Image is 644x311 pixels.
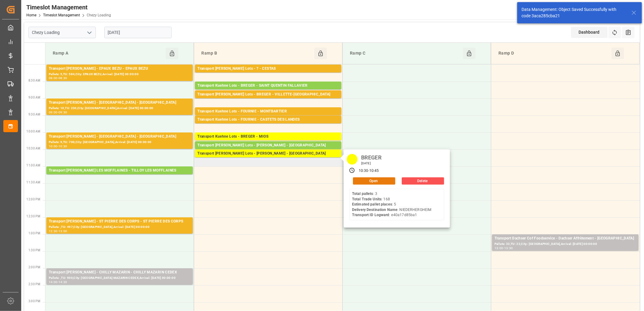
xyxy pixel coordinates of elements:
[29,96,40,99] span: 9:00 AM
[352,191,431,218] div: : 3 : 168 : 5 : NIEDERHERGHEIM : e40a17d85ba1
[197,66,339,72] div: Transport [PERSON_NAME] Lots - ? - CESTAS
[58,230,59,232] div: -
[49,281,58,283] div: 14:00
[352,192,373,196] b: Total pallets
[49,276,190,281] div: Pallets: ,TU: 900,City: [GEOGRAPHIC_DATA] MAZARIN CEDEX,Arrival: [DATE] 00:00:00
[49,174,190,179] div: Pallets: 2,TU: 141,City: TILLOY LES MOFFLAINES,Arrival: [DATE] 00:00:00
[571,27,608,38] div: Dashboard
[29,232,40,235] span: 1:00 PM
[58,111,59,114] div: -
[197,134,339,140] div: Transport Kuehne Lots - BREGER - MIOS
[197,157,339,162] div: Pallets: 3,TU: 168,City: [GEOGRAPHIC_DATA],Arrival: [DATE] 00:00:00
[352,197,381,201] b: Total Trade Units
[49,106,190,111] div: Pallets: 10,TU: 230,City: [GEOGRAPHIC_DATA],Arrival: [DATE] 00:00:00
[359,161,384,166] div: [DATE]
[26,130,40,133] span: 10:00 AM
[29,299,40,303] span: 3:00 PM
[522,6,626,19] div: Data Management: Object Saved Successfully with code 3aca285cba21
[49,230,58,232] div: 12:30
[359,168,368,174] div: 10:30
[49,140,190,145] div: Pallets: 9,TU: 700,City: [GEOGRAPHIC_DATA],Arrival: [DATE] 00:00:00
[197,89,339,94] div: Pallets: 4,TU: 56,City: [GEOGRAPHIC_DATA][PERSON_NAME],Arrival: [DATE] 00:00:00
[197,151,339,157] div: Transport [PERSON_NAME] Lots - [PERSON_NAME] - [GEOGRAPHIC_DATA]
[197,115,339,120] div: Pallets: 5,TU: 190,City: MONTBARTIER,Arrival: [DATE] 00:00:00
[197,72,339,77] div: Pallets: 17,TU: 156,City: [GEOGRAPHIC_DATA],Arrival: [DATE] 00:00:00
[58,77,59,79] div: -
[352,208,397,212] b: Delivery Destination Name
[197,142,339,149] div: Transport [PERSON_NAME] Lots - [PERSON_NAME] - [GEOGRAPHIC_DATA]
[26,147,40,150] span: 10:30 AM
[352,213,389,217] b: Transport ID Logward
[197,140,339,145] div: Pallets: ,TU: 305,City: MIOS,Arrival: [DATE] 00:00:00
[495,236,636,242] div: Transport Dachser Cof Foodservice - Dachser Affrètement - [GEOGRAPHIC_DATA]
[49,72,190,77] div: Pallets: 5,TU: 584,City: EPAUX BEZU,Arrival: [DATE] 00:00:00
[368,168,369,174] div: -
[49,100,190,106] div: Transport [PERSON_NAME] - [GEOGRAPHIC_DATA] - [GEOGRAPHIC_DATA]
[50,48,166,59] div: Ramp A
[59,145,67,148] div: 10:30
[58,145,59,148] div: -
[58,281,59,283] div: -
[29,113,40,116] span: 9:30 AM
[352,202,392,206] b: Estimated pallet places
[29,249,40,252] span: 1:30 PM
[197,109,339,115] div: Transport Kuehne Lots - FOURNIE - MONTBARTIER
[26,13,36,17] a: Home
[197,149,339,154] div: Pallets: 7,TU: 136,City: [GEOGRAPHIC_DATA],Arrival: [DATE] 00:00:00
[369,168,379,174] div: 10:45
[402,177,444,185] button: Delete
[359,152,384,161] div: BREGER
[503,247,504,249] div: -
[199,48,314,59] div: Ramp B
[197,92,339,98] div: Transport [PERSON_NAME] Lots - BREGER - VILLETTE-[GEOGRAPHIC_DATA]
[347,48,463,59] div: Ramp C
[59,230,67,232] div: 13:00
[495,247,503,249] div: 13:00
[353,177,395,185] button: Open
[26,181,40,184] span: 11:30 AM
[49,269,190,276] div: Transport [PERSON_NAME] - CHILLY MAZARIN - CHILLY MAZARIN CEDEX
[85,28,94,37] button: open menu
[49,77,58,79] div: 08:00
[496,48,612,59] div: Ramp D
[49,219,190,225] div: Transport [PERSON_NAME] - ST PIERRE DES CORPS - ST PIERRE DES CORPS
[49,111,58,114] div: 09:00
[59,111,67,114] div: 09:30
[29,79,40,82] span: 8:30 AM
[26,215,40,218] span: 12:30 PM
[495,242,636,247] div: Pallets: 33,TU: 22,City: [GEOGRAPHIC_DATA],Arrival: [DATE] 00:00:00
[59,77,67,79] div: 08:30
[43,13,80,17] a: Timeslot Management
[29,27,96,38] input: Type to search/select
[197,98,339,103] div: Pallets: 3,TU: 637,City: [GEOGRAPHIC_DATA],Arrival: [DATE] 00:00:00
[49,145,58,148] div: 10:00
[49,168,190,174] div: Transport [PERSON_NAME] LES MOFFLAINES - TILLOY LES MOFFLAINES
[26,198,40,201] span: 12:00 PM
[29,266,40,269] span: 2:00 PM
[504,247,513,249] div: 13:30
[26,164,40,167] span: 11:00 AM
[26,3,111,12] div: Timeslot Management
[197,123,339,128] div: Pallets: 4,TU: 13,City: CASTETS DES [PERSON_NAME],Arrival: [DATE] 00:00:00
[49,66,190,72] div: Transport [PERSON_NAME] - EPAUX BEZU - EPAUX BEZU
[197,117,339,123] div: Transport Kuehne Lots - FOURNIE - CASTETS DES LANDES
[49,225,190,230] div: Pallets: ,TU: 497,City: [GEOGRAPHIC_DATA],Arrival: [DATE] 00:00:00
[197,83,339,89] div: Transport Kuehne Lots - BREGER - SAINT QUENTIN FALLAVIER
[49,134,190,140] div: Transport [PERSON_NAME] - [GEOGRAPHIC_DATA] - [GEOGRAPHIC_DATA]
[29,283,40,286] span: 2:30 PM
[59,281,67,283] div: 14:30
[104,27,172,38] input: DD-MM-YYYY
